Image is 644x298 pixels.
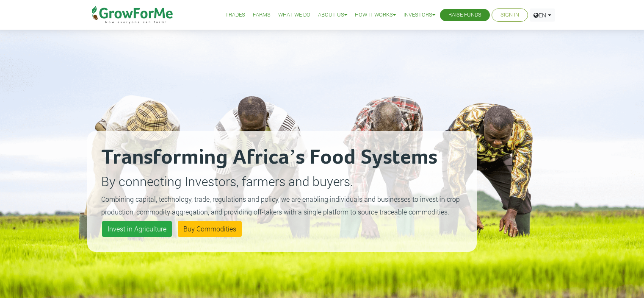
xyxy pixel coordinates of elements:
a: What We Do [278,11,310,19]
a: Trades [225,11,245,19]
a: Invest in Agriculture [102,221,172,237]
p: By connecting Investors, farmers and buyers. [101,172,463,191]
a: Buy Commodities [178,221,242,237]
a: Investors [404,11,435,19]
a: Sign In [500,11,519,19]
a: Farms [253,11,271,19]
a: EN [530,8,555,22]
a: How it Works [355,11,396,19]
a: Raise Funds [448,11,481,19]
small: Combining capital, technology, trade, regulations and policy, we are enabling individuals and bus... [101,195,460,216]
h2: Transforming Africa’s Food Systems [101,145,463,170]
a: About Us [318,11,347,19]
